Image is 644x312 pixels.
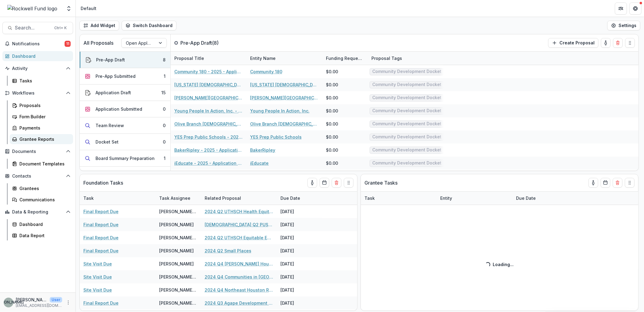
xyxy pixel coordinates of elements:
[326,108,338,114] div: $0.00
[277,192,322,205] div: Due Date
[156,192,201,205] div: Task Assignee
[326,160,338,166] div: $0.00
[159,248,194,254] div: [PERSON_NAME]
[372,82,441,87] span: Community Development Docket
[247,52,322,65] div: Entity Name
[205,234,273,241] a: 2024 Q2 UTHSCH Equitable Emergency Contraception
[372,161,441,166] span: Community Development Docket
[2,171,73,181] button: Open Contacts
[96,57,125,63] div: Pre-App Draft
[277,257,322,270] div: [DATE]
[12,53,68,59] div: Dashboard
[80,101,170,117] button: Application Submitted0
[205,208,273,215] a: 2024 Q2 UTHSCH Health Equity Collective
[10,76,73,86] a: Tasks
[2,22,73,34] button: Search...
[205,300,273,306] a: 2024 Q3 Agape Development Ministries
[10,112,73,122] a: Form Builder
[96,139,119,145] div: Docket Set
[372,147,441,153] span: Community Development Docket
[174,81,243,88] a: [US_STATE] [DEMOGRAPHIC_DATA] Children's Home - 2025 - Application Request Form - Education
[250,81,319,88] a: [US_STATE] [DEMOGRAPHIC_DATA] Children's Home
[83,261,112,267] a: Site Visit Due
[80,192,156,205] div: Task
[326,147,338,153] div: $0.00
[65,299,72,306] button: More
[247,55,279,61] div: Entity Name
[12,149,63,154] span: Documents
[19,136,68,142] div: Grantee Reports
[171,55,208,61] div: Proposal Title
[180,39,226,47] p: Pre-App Draft ( 8 )
[10,219,73,229] a: Dashboard
[174,121,243,127] a: Olive Branch [DEMOGRAPHIC_DATA] Family Services - 2025 - Application Request Form - Education
[548,38,599,48] button: Create Proposal
[19,221,68,227] div: Dashboard
[613,178,622,188] button: Delete card
[2,88,73,98] button: Open Workflows
[2,51,73,61] a: Dashboard
[16,296,47,303] p: [PERSON_NAME]
[250,134,302,140] a: YES Prep Public Schools
[164,73,166,79] div: 1
[19,125,68,131] div: Payments
[19,196,68,203] div: Communications
[205,287,273,293] a: 2024 Q4 Northeast Houston Redevelopment Council
[65,41,71,47] span: 11
[10,231,73,241] a: Data Report
[163,122,166,129] div: 0
[83,179,123,186] p: Foundation Tasks
[589,178,598,188] button: toggle-assigned-to-me
[50,297,62,303] p: User
[83,300,119,306] a: Final Report Due
[174,68,243,75] a: Community 180 - 2025 - Application Request Form - Education
[205,261,273,267] a: 2024 Q4 [PERSON_NAME] Houston University Foundation
[250,68,282,75] a: Community 180
[364,179,397,186] p: Grantee Tasks
[159,300,197,306] div: [PERSON_NAME][GEOGRAPHIC_DATA]
[277,270,322,283] div: [DATE]
[372,108,441,113] span: Community Development Docket
[19,185,68,192] div: Grantees
[250,121,319,127] a: Olive Branch [DEMOGRAPHIC_DATA] Family Services
[322,55,368,61] div: Funding Requested
[171,52,247,65] div: Proposal Title
[613,38,623,48] button: Delete card
[372,134,441,140] span: Community Development Docket
[174,134,243,140] a: YES Prep Public Schools - 2025 - Application Request Form - Education
[81,5,96,12] div: Default
[326,121,338,127] div: $0.00
[164,155,166,161] div: 1
[19,232,68,239] div: Data Report
[83,274,112,280] a: Site Visit Due
[80,195,97,201] div: Task
[174,95,243,101] a: [PERSON_NAME][GEOGRAPHIC_DATA] - 2025 - Application Request Form - Education
[80,150,170,167] button: Board Summary Preparation1
[122,21,176,30] button: Switch Dashboard
[2,64,73,73] button: Open Activity
[277,244,322,257] div: [DATE]
[2,39,73,49] button: Notifications11
[174,147,243,153] a: BakerRipley - 2025 - Application Request Form - Education
[250,95,319,101] a: [PERSON_NAME][GEOGRAPHIC_DATA]
[163,57,166,63] div: 8
[326,134,338,140] div: $0.00
[250,160,269,166] a: iEducate
[159,261,194,267] div: [PERSON_NAME]
[80,134,170,150] button: Docket Set0
[332,178,341,188] button: Delete card
[19,78,68,84] div: Tasks
[83,287,112,293] a: Site Visit Due
[79,21,119,30] button: Add Widget
[10,100,73,110] a: Proposals
[368,55,406,61] div: Proposal Tags
[625,178,635,188] button: Drag
[161,89,166,96] div: 15
[96,122,124,129] div: Team Review
[250,108,310,114] a: Young People In Action, Inc.
[250,147,275,153] a: BakerRipley
[201,192,277,205] div: Related Proposal
[83,39,113,47] p: All Proposals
